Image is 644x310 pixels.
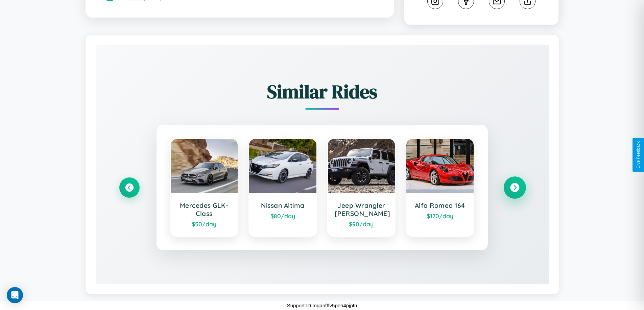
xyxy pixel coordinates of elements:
h3: Mercedes GLK-Class [177,201,231,218]
a: Jeep Wrangler [PERSON_NAME]$90/day [327,138,396,237]
a: Mercedes GLK-Class$50/day [170,138,239,237]
a: Nissan Altima$80/day [248,138,317,237]
h3: Alfa Romeo 164 [413,201,467,209]
h3: Jeep Wrangler [PERSON_NAME] [335,201,388,218]
a: Alfa Romeo 164$170/day [406,138,474,237]
h2: Similar Rides [119,79,525,105]
h3: Nissan Altima [256,201,310,209]
p: Support ID: mganftfv5peh4pjpth [287,301,357,310]
div: $ 90 /day [335,220,388,228]
div: Open Intercom Messenger [7,287,23,303]
div: Give Feedback [636,141,641,169]
div: $ 50 /day [177,220,231,228]
div: $ 170 /day [413,212,467,220]
div: $ 80 /day [256,212,310,220]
